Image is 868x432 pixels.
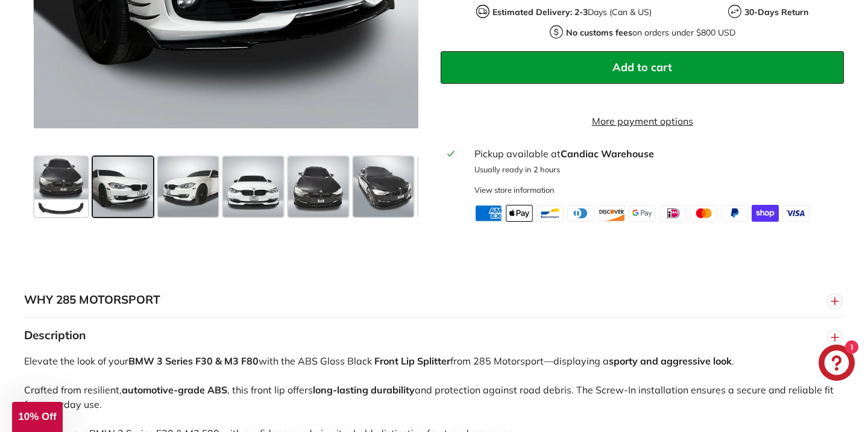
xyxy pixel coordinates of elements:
[313,384,415,396] strong: long-lasting durability
[475,205,502,222] img: american_express
[18,411,56,422] span: 10% Off
[24,318,844,354] button: Description
[474,184,555,195] div: View store information
[659,205,687,222] img: ideal
[629,205,656,222] img: google_pay
[815,345,858,384] inbox-online-store-chat: Shopify online store chat
[566,26,735,39] p: on orders under $800 USD
[752,205,779,222] img: shopify_pay
[441,51,844,83] button: Add to cart
[721,205,748,222] img: paypal
[567,205,594,222] img: diners_club
[474,163,837,175] p: Usually ready in 2 hours
[441,113,844,128] a: More payment options
[128,355,259,367] strong: BMW 3 Series F30 & M3 F80
[690,205,717,222] img: master
[122,384,227,396] strong: automotive-grade ABS
[24,282,844,318] button: WHY 285 MOTORSPORT
[374,355,450,367] strong: Front Lip Splitter
[609,355,732,367] strong: sporty and aggressive look
[598,205,625,222] img: discover
[612,60,672,74] span: Add to cart
[536,205,564,222] img: bancontact
[492,5,652,18] p: Days (Can & US)
[474,146,837,160] div: Pickup available at
[561,147,654,159] strong: Candiac Warehouse
[506,205,533,222] img: apple_pay
[492,6,588,17] strong: Estimated Delivery: 2-3
[12,402,63,432] div: 10% Off
[566,27,632,37] strong: No customs fees
[744,6,808,17] strong: 30-Days Return
[782,205,810,222] img: visa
